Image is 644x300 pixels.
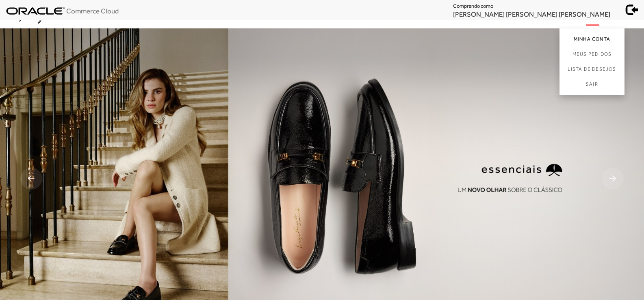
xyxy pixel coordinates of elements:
[559,62,624,77] a: Lista de desejos
[453,10,610,18] span: [PERSON_NAME] [PERSON_NAME] [PERSON_NAME]
[6,7,65,15] img: oracle_logo.svg
[453,3,493,9] span: Comprando como
[559,47,624,62] a: Meus Pedidos
[559,28,624,47] a: Minha Conta
[559,77,624,95] a: Sair
[66,7,119,15] span: Commerce Cloud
